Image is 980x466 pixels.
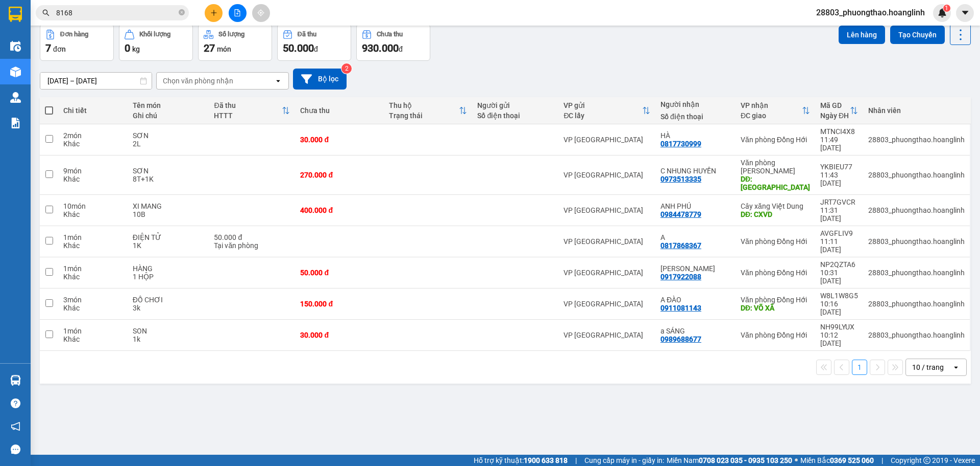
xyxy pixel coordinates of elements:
div: ĐC giao [741,112,802,120]
div: Khác [63,304,122,312]
div: 28803_phuongthao.hoanglinh [868,269,965,277]
img: warehouse-icon [10,41,21,52]
div: 28803_phuongthao.hoanglinh [868,331,965,339]
div: 50.000 đ [214,233,290,241]
div: 8T+1K [133,175,204,183]
div: Văn phòng Đồng Hới [741,237,810,246]
sup: 2 [341,63,352,74]
span: món [217,45,231,53]
div: VP [GEOGRAPHIC_DATA] [563,269,650,277]
div: 1k [133,335,204,343]
span: 1 [945,5,948,12]
div: Số điện thoại [477,112,553,120]
div: HTTT [214,112,282,120]
button: Bộ lọc [293,69,347,90]
div: A [660,233,730,241]
button: 1 [852,360,867,375]
div: Mã GD [820,101,850,109]
button: Đơn hàng7đơn [40,24,114,61]
img: logo-vxr [9,7,22,22]
div: 0817730999 [660,140,701,148]
div: Khác [63,335,122,343]
div: 3 món [63,296,122,304]
span: search [42,9,50,16]
img: warehouse-icon [10,375,21,386]
div: 1 món [63,233,122,241]
div: HÀNG [133,264,204,273]
span: copyright [923,457,930,464]
strong: 0369 525 060 [830,456,874,464]
div: 10:31 [DATE] [820,269,858,285]
div: Nhân viên [868,106,965,115]
div: DĐ: KIẾN GIANG [741,175,810,191]
div: VP [GEOGRAPHIC_DATA] [563,136,650,144]
div: AVGFLIV9 [820,229,858,237]
div: 0984478779 [660,210,701,218]
img: icon-new-feature [938,8,947,17]
span: kg [132,45,140,53]
div: SƠN [133,131,204,140]
div: 0817868367 [660,241,701,250]
span: question-circle [11,398,20,408]
th: Toggle SortBy [815,97,863,124]
button: plus [205,4,223,22]
div: Khác [63,241,122,250]
span: plus [210,9,217,16]
div: 1 món [63,264,122,273]
strong: 0708 023 035 - 0935 103 250 [699,456,792,464]
div: NH99LYUX [820,323,858,331]
span: | [881,455,883,466]
div: 0973513335 [660,175,701,183]
input: Tìm tên, số ĐT hoặc mã đơn [56,7,177,18]
img: warehouse-icon [10,92,21,103]
div: Khác [63,175,122,183]
div: Chưa thu [300,106,379,115]
div: ĐỒ CHƠI [133,296,204,304]
span: Miền Nam [667,455,792,466]
strong: 1900 633 818 [524,456,568,464]
div: 28803_phuongthao.hoanglinh [868,237,965,246]
div: VP nhận [741,101,802,109]
div: SƠN [133,167,204,175]
span: ⚪️ [795,458,798,462]
div: Đã thu [214,101,282,109]
div: Tên món [133,101,204,109]
th: Toggle SortBy [209,97,295,124]
span: caret-down [961,8,970,17]
div: Chưa thu [377,31,403,38]
div: VP [GEOGRAPHIC_DATA] [563,237,650,246]
div: 28803_phuongthao.hoanglinh [868,136,965,144]
div: VP [GEOGRAPHIC_DATA] [563,206,650,214]
span: 27 [204,42,215,54]
div: C NHUNG HUYỀN [660,167,730,175]
span: 930.000 [362,42,399,54]
span: notification [11,421,20,431]
div: Văn phòng Đồng Hới [741,296,810,304]
span: close-circle [179,9,185,15]
div: 1K [133,241,204,250]
div: 10 / trang [912,362,944,372]
div: Văn phòng Đồng Hới [741,331,810,339]
span: message [11,445,20,454]
div: Khối lượng [139,31,170,38]
span: file-add [234,9,241,16]
div: VP [GEOGRAPHIC_DATA] [563,300,650,308]
div: THÙY ANH [660,264,730,273]
th: Toggle SortBy [384,97,473,124]
div: Văn phòng [PERSON_NAME] [741,159,810,175]
div: 0917922088 [660,273,701,281]
div: VP [GEOGRAPHIC_DATA] [563,331,650,339]
button: aim [252,4,270,22]
div: 11:31 [DATE] [820,206,858,223]
div: Tại văn phòng [214,241,290,250]
div: 1 món [63,327,122,335]
div: 10:16 [DATE] [820,300,858,316]
div: A ĐÀO [660,296,730,304]
span: đ [314,45,318,53]
div: Văn phòng Đồng Hới [741,136,810,144]
div: MTNCI4X8 [820,127,858,136]
div: DĐ: CXVD [741,210,810,218]
span: 7 [45,42,51,54]
button: Chưa thu930.000đ [356,24,430,61]
button: file-add [229,4,247,22]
